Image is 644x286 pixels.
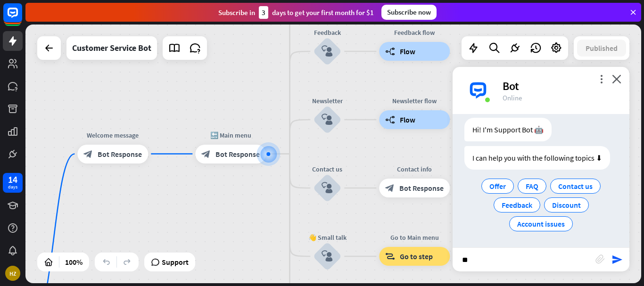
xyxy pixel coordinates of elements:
[489,181,506,191] span: Offer
[503,93,618,102] div: Online
[400,47,415,56] span: Flow
[372,96,457,106] div: Newsletter flow
[385,47,395,56] i: builder_tree
[322,182,333,194] i: block_user_input
[400,115,415,124] span: Flow
[299,28,355,37] div: Feedback
[8,4,36,32] button: Open LiveChat chat widget
[218,6,374,19] div: Subscribe in days to get your first month for $1
[322,251,333,262] i: block_user_input
[83,149,93,159] i: block_bot_response
[372,28,457,37] div: Feedback flow
[611,254,623,265] i: send
[201,149,211,159] i: block_bot_response
[3,173,23,193] a: 14 days
[526,181,538,191] span: FAQ
[381,5,437,20] div: Subscribe now
[399,183,444,193] span: Bot Response
[595,254,605,264] i: block_attachment
[385,115,395,124] i: builder_tree
[299,96,355,106] div: Newsletter
[552,200,581,210] span: Discount
[558,181,593,191] span: Contact us
[215,149,260,159] span: Bot Response
[372,164,457,174] div: Contact info
[8,175,17,184] div: 14
[259,6,268,19] div: 3
[98,149,142,159] span: Bot Response
[188,131,273,140] div: 🔙 Main menu
[502,200,532,210] span: Feedback
[72,36,151,60] div: Customer Service Bot
[503,79,618,93] div: Bot
[517,219,565,229] span: Account issues
[299,164,355,174] div: Contact us
[70,131,155,140] div: Welcome message
[62,254,85,270] div: 100%
[612,74,621,83] i: close
[464,146,610,170] div: I can help you with the following topics ⬇
[322,114,333,125] i: block_user_input
[385,252,395,261] i: block_goto
[385,183,395,193] i: block_bot_response
[400,252,433,261] span: Go to step
[597,74,606,83] i: more_vert
[299,233,355,242] div: 👋 Small talk
[5,266,20,281] div: HZ
[162,254,189,270] span: Support
[464,118,552,141] div: Hi! I'm Support Bot 🤖
[577,40,626,57] button: Published
[8,184,17,190] div: days
[372,233,457,242] div: Go to Main menu
[322,46,333,57] i: block_user_input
